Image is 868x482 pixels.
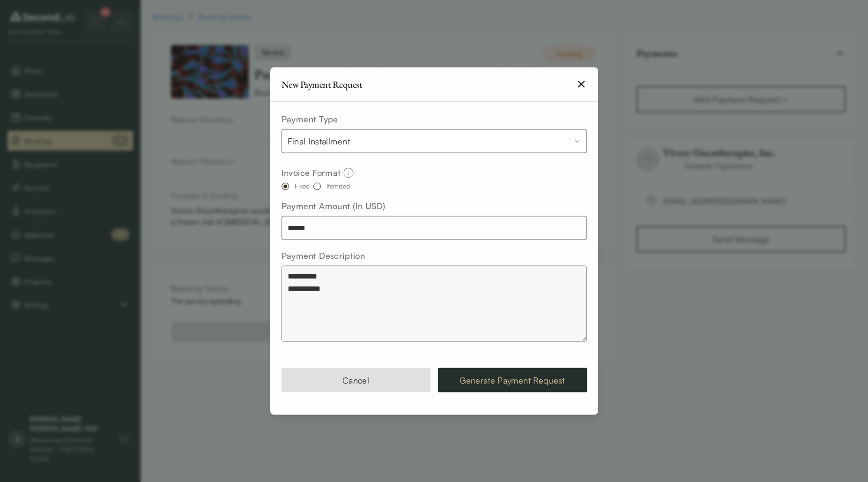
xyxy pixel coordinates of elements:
[282,80,363,89] h2: New Payment Request
[282,250,365,261] label: Payment Description
[282,166,341,179] span: Invoice Format
[438,368,587,392] button: Generate Payment Request
[282,368,430,392] button: Cancel
[282,114,338,124] label: Payment Type
[326,183,350,189] div: Itemized
[282,129,587,153] button: Payment Type
[282,201,386,211] label: Payment Amount (In USD)
[295,183,310,189] div: Fixed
